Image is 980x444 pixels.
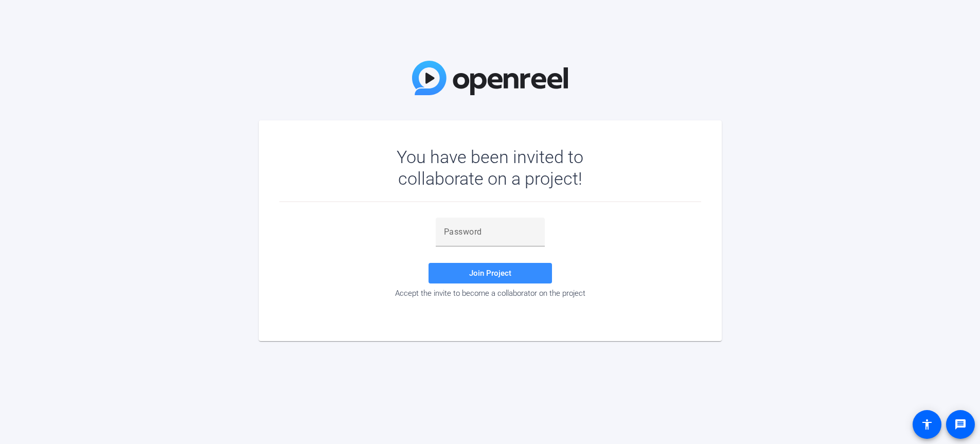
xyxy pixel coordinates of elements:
button: Join Project [429,263,552,283]
img: OpenReel Logo [412,61,568,95]
span: Join Project [469,269,511,278]
input: Password [444,226,537,238]
mat-icon: accessibility [921,418,933,431]
mat-icon: message [954,418,967,431]
div: You have been invited to collaborate on a project! [367,146,613,189]
div: Accept the invite to become a collaborator on the project [279,289,701,298]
